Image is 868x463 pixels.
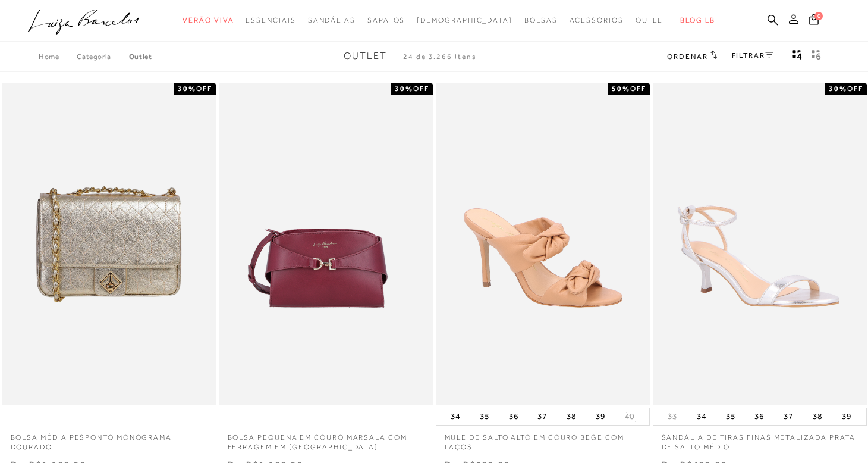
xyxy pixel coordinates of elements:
[563,408,580,425] button: 38
[838,408,855,425] button: 39
[308,10,356,32] a: categoryNavScreenReaderText
[413,85,429,93] span: OFF
[395,85,413,93] strong: 30%
[367,16,405,24] span: Sapatos
[3,85,215,403] a: Bolsa média pesponto monograma dourado Bolsa média pesponto monograma dourado
[570,16,624,24] span: Acessórios
[219,426,433,453] a: BOLSA PEQUENA EM COURO MARSALA COM FERRAGEM EM [GEOGRAPHIC_DATA]
[403,52,477,61] span: 24 de 3.266 itens
[808,49,825,64] button: gridText6Desc
[680,16,715,24] span: BLOG LB
[612,85,630,93] strong: 50%
[829,85,847,93] strong: 30%
[220,85,432,403] a: BOLSA PEQUENA EM COURO MARSALA COM FERRAGEM EM GANCHO BOLSA PEQUENA EM COURO MARSALA COM FERRAGEM...
[751,408,768,425] button: 36
[39,52,77,61] a: Home
[636,16,669,24] span: Outlet
[196,85,212,93] span: OFF
[3,85,215,403] img: Bolsa média pesponto monograma dourado
[183,10,234,32] a: categoryNavScreenReaderText
[524,10,558,32] a: categoryNavScreenReaderText
[437,85,649,403] img: MULE DE SALTO ALTO EM COURO BEGE COM LAÇOS
[570,10,624,32] a: categoryNavScreenReaderText
[246,10,295,32] a: categoryNavScreenReaderText
[732,51,773,60] a: FILTRAR
[809,408,826,425] button: 38
[654,85,866,403] a: SANDÁLIA DE TIRAS FINAS METALIZADA PRATA DE SALTO MÉDIO SANDÁLIA DE TIRAS FINAS METALIZADA PRATA ...
[667,52,707,61] span: Ordenar
[77,52,128,61] a: Categoria
[654,85,866,403] img: SANDÁLIA DE TIRAS FINAS METALIZADA PRATA DE SALTO MÉDIO
[436,426,650,453] a: MULE DE SALTO ALTO EM COURO BEGE COM LAÇOS
[664,411,681,422] button: 33
[246,16,295,24] span: Essenciais
[630,85,646,93] span: OFF
[524,16,558,24] span: Bolsas
[722,408,739,425] button: 35
[680,10,715,32] a: BLOG LB
[653,426,867,453] a: SANDÁLIA DE TIRAS FINAS METALIZADA PRATA DE SALTO MÉDIO
[367,10,405,32] a: categoryNavScreenReaderText
[814,12,823,20] span: 0
[417,16,512,24] span: [DEMOGRAPHIC_DATA]
[344,51,387,61] span: Outlet
[178,85,196,93] strong: 30%
[693,408,710,425] button: 34
[592,408,609,425] button: 39
[806,13,822,29] button: 0
[183,16,234,24] span: Verão Viva
[220,85,432,403] img: BOLSA PEQUENA EM COURO MARSALA COM FERRAGEM EM GANCHO
[2,426,216,453] a: Bolsa média pesponto monograma dourado
[534,408,551,425] button: 37
[636,10,669,32] a: categoryNavScreenReaderText
[308,16,356,24] span: Sandálias
[789,49,806,64] button: Mostrar 4 produtos por linha
[505,408,522,425] button: 36
[417,10,512,32] a: noSubCategoriesText
[129,52,152,61] a: Outlet
[621,411,638,422] button: 40
[847,85,863,93] span: OFF
[780,408,797,425] button: 37
[447,408,464,425] button: 34
[476,408,493,425] button: 35
[437,85,649,403] a: MULE DE SALTO ALTO EM COURO BEGE COM LAÇOS MULE DE SALTO ALTO EM COURO BEGE COM LAÇOS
